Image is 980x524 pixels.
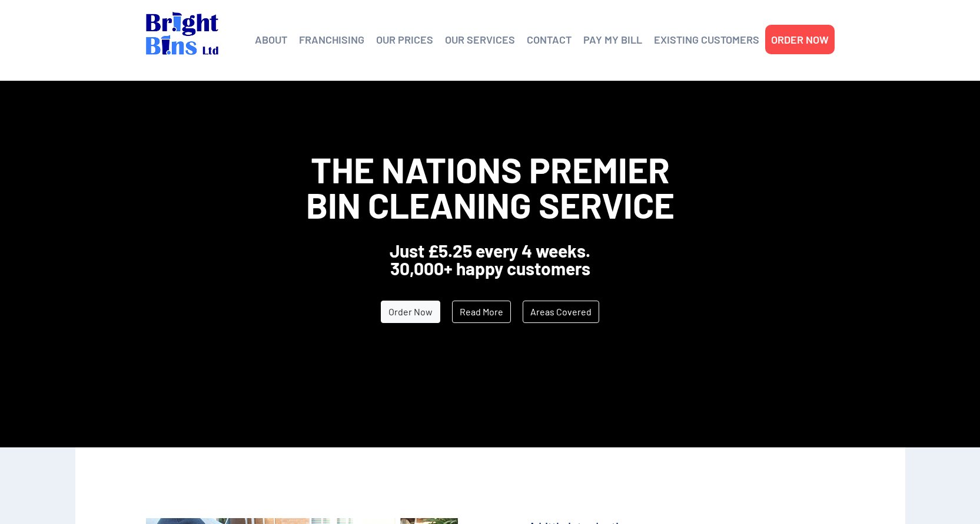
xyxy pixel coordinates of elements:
[299,31,364,48] a: FRANCHISING
[523,301,599,323] a: Areas Covered
[654,31,759,48] a: EXISTING CUSTOMERS
[306,148,675,226] span: The Nations Premier Bin Cleaning Service
[255,31,287,48] a: ABOUT
[771,31,829,48] a: ORDER NOW
[583,31,642,48] a: PAY MY BILL
[445,31,515,48] a: OUR SERVICES
[381,301,440,323] a: Order Now
[527,31,572,48] a: CONTACT
[376,31,433,48] a: OUR PRICES
[452,301,511,323] a: Read More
